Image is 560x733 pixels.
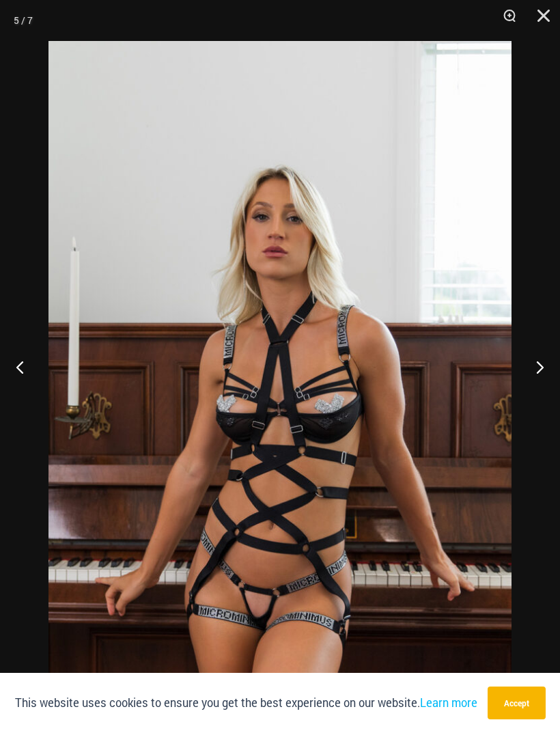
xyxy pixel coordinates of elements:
a: Learn more [420,695,477,710]
p: This website uses cookies to ensure you get the best experience on our website. [15,693,477,712]
button: Accept [488,687,546,719]
div: 5 / 7 [14,10,33,31]
button: Next [509,333,560,401]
